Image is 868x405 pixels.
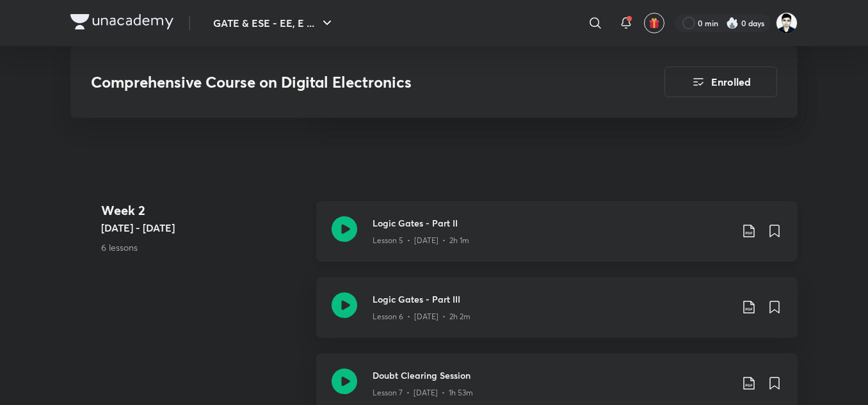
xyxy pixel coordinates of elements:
p: Lesson 5 • [DATE] • 2h 1m [373,235,469,246]
p: Lesson 7 • [DATE] • 1h 53m [373,387,473,399]
img: avatar [648,17,660,29]
h5: [DATE] - [DATE] [101,220,306,235]
img: Sachchidanand Kumar [776,12,798,34]
img: streak [726,17,739,29]
h3: Logic Gates - Part II [373,216,731,230]
a: Logic Gates - Part IIILesson 6 • [DATE] • 2h 2m [316,277,798,353]
h3: Doubt Clearing Session [373,369,731,382]
button: Enrolled [664,67,777,97]
button: GATE & ESE - EE, E ... [205,10,342,36]
p: Lesson 6 • [DATE] • 2h 2m [373,311,470,322]
h4: Week 2 [101,201,306,220]
img: Company Logo [70,14,173,29]
a: Company Logo [70,14,173,33]
p: 6 lessons [101,241,306,254]
h3: Comprehensive Course on Digital Electronics [91,73,592,91]
h3: Logic Gates - Part III [373,292,731,306]
button: avatar [644,13,664,33]
a: Logic Gates - Part IILesson 5 • [DATE] • 2h 1m [316,201,798,277]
